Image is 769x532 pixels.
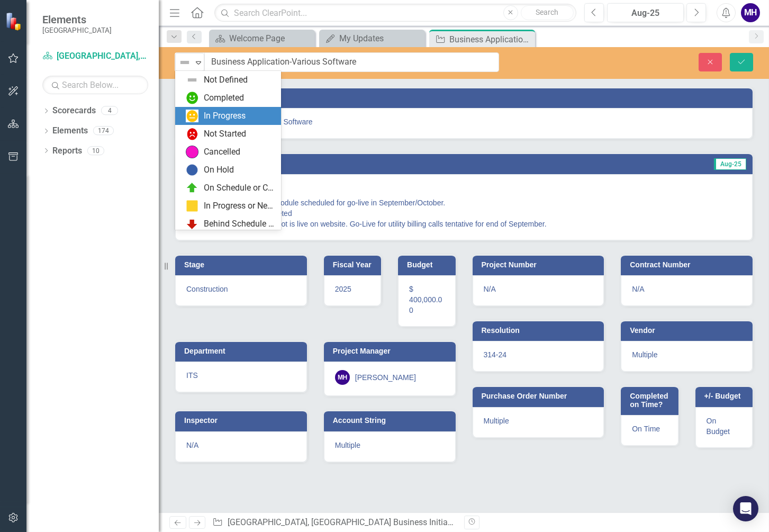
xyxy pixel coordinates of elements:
p: 1) Employee access ERP module scheduled for go-live in September/October. 2) PD TIAC system - Com... [186,195,741,229]
img: Not Defined [186,74,198,86]
div: On Schedule or Complete [204,182,275,194]
button: Aug-25 [607,3,684,22]
h3: Purchase Order Number [482,392,599,400]
a: [GEOGRAPHIC_DATA], [GEOGRAPHIC_DATA] Business Initiatives [42,50,148,62]
span: N/A [484,285,496,293]
input: This field is required [204,52,499,72]
h3: Name [184,94,747,102]
div: [PERSON_NAME] [355,372,416,383]
a: [GEOGRAPHIC_DATA], [GEOGRAPHIC_DATA] Business Initiatives [228,517,465,527]
input: Search ClearPoint... [214,4,576,22]
span: 2025 [335,285,351,293]
img: In Progress or Needs Work [186,200,198,212]
span: Business Application-Various Software [186,116,741,127]
span: Construction [186,285,228,293]
span: Elements [42,13,112,26]
h3: Account String [333,417,450,425]
span: ITS [186,371,198,380]
img: In Progress [186,110,198,122]
span: N/A [632,285,644,293]
h3: Department [184,347,302,355]
h3: Completed on Time? [630,392,673,409]
a: Elements [52,125,88,137]
h3: +/- Budget [704,392,747,400]
span: Multiple [335,441,360,449]
a: Scorecards [52,105,96,117]
input: Search Below... [42,76,148,94]
img: Completed [186,92,198,104]
button: Search [521,5,574,20]
div: Welcome Page [229,32,312,45]
div: 174 [93,127,114,136]
div: 4 [101,106,118,115]
div: Completed [204,92,244,104]
div: Aug-25 [611,7,680,20]
div: Not Started [204,128,246,140]
span: Multiple [484,417,509,425]
div: Open Intercom Messenger [733,496,758,521]
div: MH [335,370,350,385]
h3: Stage [184,261,302,269]
div: Behind Schedule or Not Started [204,218,275,230]
div: Business Application-Various Software [449,33,532,46]
p: Includes three projects: [186,183,741,195]
a: Welcome Page [212,32,312,45]
h3: Resolution [482,327,599,335]
span: On Time [632,425,660,433]
h3: Inspector [184,417,302,425]
div: In Progress [204,110,246,122]
h3: Contract Number [630,261,747,269]
h3: Analysis [184,159,453,167]
a: My Updates [322,32,422,45]
span: On Budget [707,417,730,436]
span: N/A [186,441,198,449]
img: On Schedule or Complete [186,182,198,194]
div: My Updates [339,32,422,45]
div: » » [212,517,456,529]
a: Reports [52,145,82,157]
img: ClearPoint Strategy [5,12,24,31]
small: [GEOGRAPHIC_DATA] [42,26,112,34]
h3: Budget [407,261,450,269]
h3: Fiscal Year [333,261,376,269]
span: $ 400,000.00 [409,285,442,314]
img: Behind Schedule or Not Started [186,218,198,230]
h3: Project Number [482,261,599,269]
h3: Vendor [630,327,747,335]
h3: Project Manager [333,347,450,355]
span: Multiple [632,350,657,359]
img: Not Defined [178,56,191,69]
span: Aug-25 [714,158,746,170]
span: 314-24 [484,350,507,359]
div: 10 [87,146,104,155]
button: MH [741,3,760,22]
img: On Hold [186,164,198,176]
div: In Progress or Needs Work [204,200,275,212]
span: Search [536,8,558,16]
img: Not Started [186,128,198,140]
div: Not Defined [204,74,248,86]
div: Cancelled [204,146,240,158]
div: On Hold [204,164,234,176]
img: Cancelled [186,146,198,158]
